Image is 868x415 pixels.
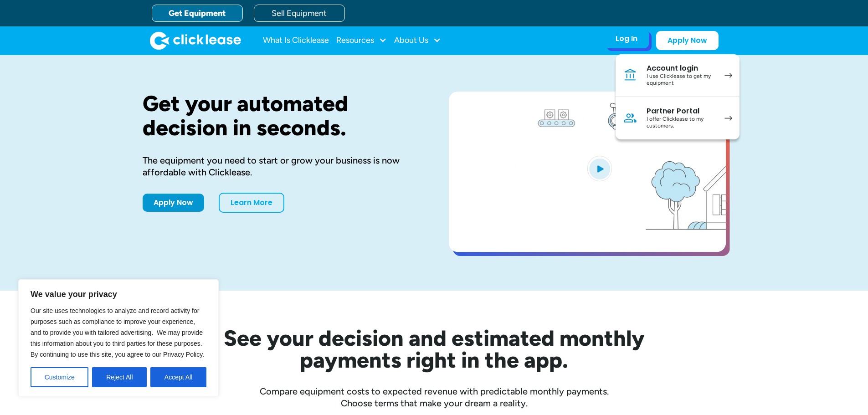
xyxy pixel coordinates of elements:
a: Partner PortalI offer Clicklease to my customers. [616,97,740,139]
p: We value your privacy [31,289,206,300]
div: We value your privacy [18,279,219,397]
h2: See your decision and estimated monthly payments right in the app. [179,327,689,371]
img: Blue play button logo on a light blue circular background [587,156,612,181]
div: About Us [394,31,441,50]
a: Apply Now [143,194,204,212]
h1: Get your automated decision in seconds. [143,92,420,140]
a: Learn More [219,193,284,213]
a: open lightbox [449,92,726,252]
img: arrow [724,73,732,78]
div: I offer Clicklease to my customers. [647,116,715,130]
a: Apply Now [656,31,719,50]
a: Sell Equipment [254,5,345,22]
img: Person icon [623,111,637,125]
button: Customize [31,367,88,387]
div: Log In [616,34,637,43]
img: Clicklease logo [150,31,241,50]
span: Our site uses technologies to analyze and record activity for purposes such as compliance to impr... [31,307,204,358]
a: home [150,31,241,50]
div: Account login [647,64,715,73]
a: Account loginI use Clicklease to get my equipment [616,54,740,97]
nav: Log In [616,54,740,139]
a: Get Equipment [152,5,243,22]
button: Accept All [150,367,206,387]
img: arrow [724,116,732,121]
a: What Is Clicklease [263,31,329,50]
button: Reject All [92,367,147,387]
div: Compare equipment costs to expected revenue with predictable monthly payments. Choose terms that ... [143,385,726,409]
div: Partner Portal [647,107,715,116]
div: Resources [336,31,387,50]
div: The equipment you need to start or grow your business is now affordable with Clicklease. [143,154,420,178]
div: I use Clicklease to get my equipment [647,73,715,87]
img: Bank icon [623,68,637,82]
